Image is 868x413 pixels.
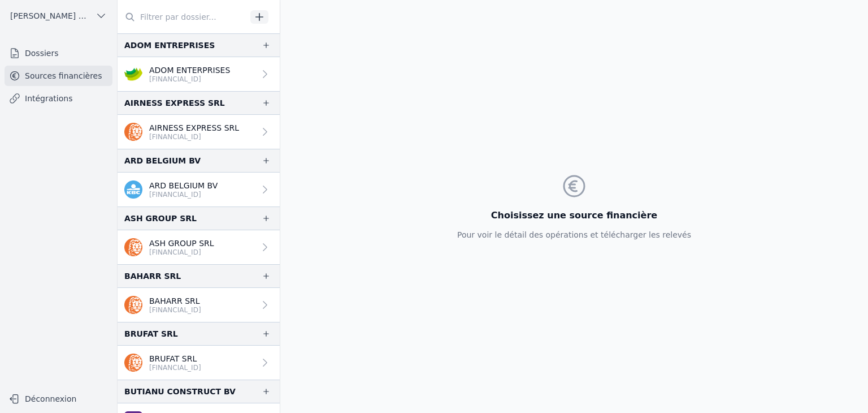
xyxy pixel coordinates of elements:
img: kbc.png [124,180,142,199]
div: BRUFAT SRL [124,327,178,341]
img: ing.png [124,238,142,256]
input: Filtrer par dossier... [118,7,246,27]
p: [FINANCIAL_ID] [149,363,201,372]
div: BUTIANU CONSTRUCT BV [124,385,236,398]
a: BAHARR SRL [FINANCIAL_ID] [118,288,280,322]
img: ing.png [124,296,142,314]
span: [PERSON_NAME] ET PARTNERS SRL [10,10,91,21]
p: [FINANCIAL_ID] [149,306,201,315]
button: Déconnexion [5,390,112,408]
a: ARD BELGIUM BV [FINANCIAL_ID] [118,173,280,206]
a: BRUFAT SRL [FINANCIAL_ID] [118,346,280,380]
p: AIRNESS EXPRESS SRL [149,122,239,134]
div: BAHARR SRL [124,269,181,283]
p: [FINANCIAL_ID] [149,132,239,141]
div: ARD BELGIUM BV [124,154,201,167]
p: [FINANCIAL_ID] [149,190,218,199]
img: ing.png [124,354,142,372]
div: AIRNESS EXPRESS SRL [124,96,225,110]
a: ADOM ENTERPRISES [FINANCIAL_ID] [118,57,280,91]
button: [PERSON_NAME] ET PARTNERS SRL [5,7,112,25]
p: ADOM ENTERPRISES [149,64,230,76]
div: ASH GROUP SRL [124,212,197,225]
a: ASH GROUP SRL [FINANCIAL_ID] [118,230,280,264]
p: [FINANCIAL_ID] [149,75,230,84]
a: Dossiers [5,43,112,63]
img: ing.png [124,123,142,141]
div: ADOM ENTREPRISES [124,38,215,52]
p: [FINANCIAL_ID] [149,248,214,257]
p: Pour voir le détail des opérations et télécharger les relevés [457,229,691,240]
img: crelan.png [124,65,142,83]
a: AIRNESS EXPRESS SRL [FINANCIAL_ID] [118,115,280,149]
p: ARD BELGIUM BV [149,180,218,191]
p: BRUFAT SRL [149,353,201,364]
p: ASH GROUP SRL [149,238,214,249]
p: BAHARR SRL [149,295,201,307]
h3: Choisissez une source financière [457,209,691,222]
a: Intégrations [5,88,112,109]
a: Sources financières [5,66,112,86]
